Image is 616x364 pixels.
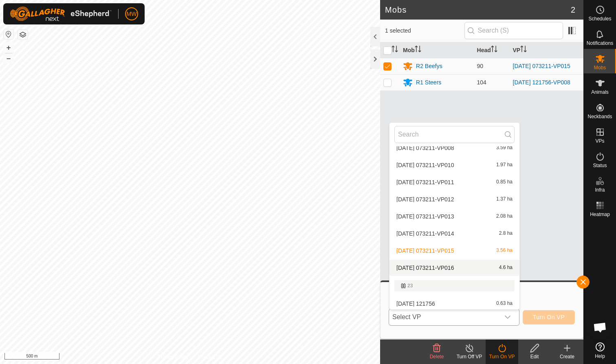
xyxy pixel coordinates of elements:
li: 2025-08-27 121756 [389,296,519,312]
span: MW [127,10,137,18]
li: 2025-09-05 073211-VP011 [389,174,519,190]
div: Open chat [588,315,612,340]
p-sorticon: Activate to sort [415,47,421,53]
img: Gallagher Logo [10,7,112,21]
button: Turn On VP [523,310,575,324]
span: [DATE] 073211-VP012 [396,196,454,202]
span: Notifications [587,41,613,46]
span: [DATE] 073211-VP015 [396,248,454,254]
a: Contact Us [198,353,222,361]
a: Help [584,339,616,362]
span: 3.56 ha [496,248,513,254]
span: 1.97 ha [496,162,513,168]
span: 2.08 ha [496,214,513,219]
div: Turn On VP [486,353,518,360]
input: Search [394,126,515,143]
span: [DATE] 073211-VP011 [396,179,454,185]
span: [DATE] 073211-VP013 [396,214,454,219]
div: Edit [518,353,551,360]
th: Mob [400,42,473,58]
span: 2.8 ha [499,231,513,236]
a: [DATE] 073211-VP015 [513,63,570,69]
a: Privacy Policy [158,353,188,361]
span: [DATE] 073211-VP008 [396,145,454,151]
span: 2 [571,4,575,16]
span: [DATE] 073211-VP014 [396,231,454,236]
li: 2025-09-05 073211-VP015 [389,243,519,259]
span: 90 [477,63,484,69]
span: [DATE] 073211-VP016 [396,265,454,271]
li: 2025-09-05 073211-VP014 [389,225,519,242]
span: Mobs [594,65,606,70]
a: [DATE] 121756-VP008 [513,79,570,86]
li: 2025-09-05 073211-VP008 [389,140,519,156]
span: Status [593,163,607,168]
span: 4.6 ha [499,265,513,271]
span: [DATE] 073211-VP010 [396,162,454,168]
span: Turn On VP [533,314,565,320]
li: 2025-09-05 073211-VP013 [389,208,519,225]
button: + [4,43,13,53]
span: 0.85 ha [496,179,513,185]
span: 1.37 ha [496,196,513,202]
p-sorticon: Activate to sort [520,47,527,53]
span: VPs [595,139,604,143]
li: 2025-09-05 073211-VP012 [389,191,519,207]
span: 0.63 ha [496,301,513,307]
button: Reset Map [4,29,13,39]
th: Head [474,42,510,58]
div: Create [551,353,583,360]
span: Select VP [389,309,499,325]
div: R1 Steers [416,78,441,87]
input: Search (S) [464,22,563,39]
span: Animals [591,90,609,95]
span: Schedules [588,16,611,21]
span: Help [595,354,605,359]
div: dropdown trigger [499,309,516,325]
span: Heatmap [590,212,610,217]
button: – [4,53,13,63]
p-sorticon: Activate to sort [392,47,398,53]
div: Turn Off VP [453,353,486,360]
li: 2025-09-05 073211-VP010 [389,157,519,173]
span: Infra [595,188,605,192]
button: Map Layers [18,30,28,40]
li: 2025-09-05 073211-VP016 [389,260,519,276]
div: 23 [401,283,508,288]
h2: Mobs [385,5,571,15]
span: 1 selected [385,26,464,35]
span: Neckbands [587,114,612,119]
span: [DATE] 121756 [396,301,435,307]
span: 3.59 ha [496,145,513,151]
th: VP [510,42,583,58]
p-sorticon: Activate to sort [491,47,497,53]
span: 104 [477,79,486,86]
div: R2 Beefys [416,62,442,71]
span: Delete [430,354,444,360]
